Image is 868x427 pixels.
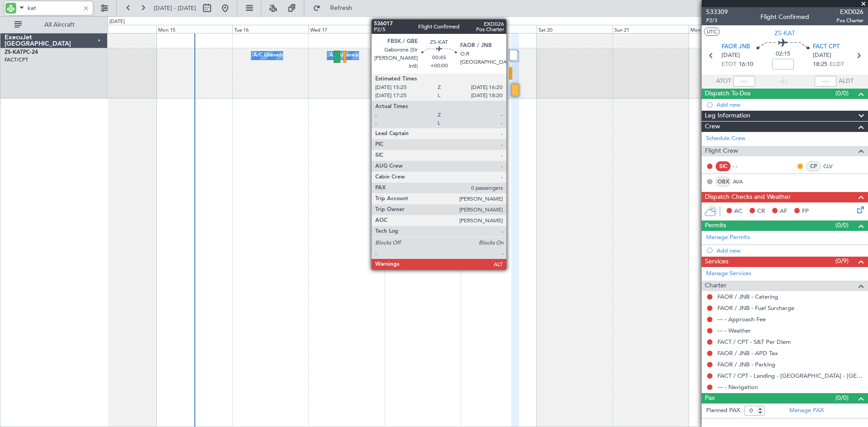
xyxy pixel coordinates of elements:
a: --- - Approach Fee [717,315,766,323]
button: Refresh [309,1,363,15]
span: Leg Information [705,111,750,121]
span: 16:10 [739,60,753,69]
a: FAOR / JNB - Catering [717,293,778,300]
span: Services [705,257,728,267]
input: --:-- [733,76,755,87]
span: ATOT [716,77,731,86]
a: CLV [823,162,844,170]
span: (0/0) [835,221,849,230]
button: UTC [704,28,720,36]
a: FACT / CPT - S&T Per Diem [717,338,791,346]
a: FAOR / JNB - APD Tax [717,349,778,357]
span: ZS-KAT [5,50,23,55]
span: AC [734,207,742,216]
span: ZS-KAT [774,28,795,38]
span: [DATE] [813,51,831,60]
div: Sat 20 [537,25,613,33]
span: 02:15 [776,50,790,59]
div: SIC [716,161,731,171]
span: (0/9) [835,256,849,266]
span: CR [757,207,765,216]
span: ELDT [830,60,844,69]
a: Schedule Crew [706,134,745,143]
div: A/C Unavailable [330,49,367,62]
span: (0/0) [835,393,849,403]
span: Crew [705,122,720,132]
span: P2/3 [706,17,728,24]
span: FACT CPT [813,42,840,52]
span: 533309 [706,7,728,17]
span: 18:25 [813,60,827,69]
span: FAOR JNB [722,42,750,52]
div: Mon 15 [156,25,232,33]
a: --- - Navigation [717,383,758,391]
span: Refresh [322,5,360,11]
span: AF [780,207,787,216]
div: [DATE] [109,18,125,26]
span: Pos Charter [836,17,863,24]
div: Sun 21 [613,25,689,33]
div: Add new [717,247,863,254]
div: - - [733,162,753,170]
span: Permits [705,221,726,231]
div: Tue 16 [232,25,308,33]
span: EXD026 [836,7,863,17]
span: ALDT [839,77,854,86]
span: (0/0) [835,89,849,98]
label: Planned PAX [706,406,740,415]
span: [DATE] - [DATE] [154,4,196,12]
a: AVA [733,178,753,186]
div: OBX [716,177,731,187]
span: Charter [705,281,726,291]
span: FP [802,207,809,216]
a: Manage Services [706,269,751,278]
span: [DATE] [722,51,740,60]
a: FACT / CPT - Landing - [GEOGRAPHIC_DATA] - [GEOGRAPHIC_DATA] International FACT / CPT [717,372,863,380]
div: Add new [717,101,863,108]
a: FAOR / JNB - Parking [717,361,775,368]
button: All Aircraft [10,18,98,32]
div: Sun 14 [80,25,156,33]
span: Dispatch To-Dos [705,89,750,99]
div: Flight Confirmed [760,12,809,22]
a: Manage Permits [706,233,750,242]
span: Pax [705,393,715,404]
div: Wed 17 [308,25,384,33]
a: ZS-KATPC-24 [5,50,38,55]
div: A/C Unavailable [254,49,291,62]
span: ETOT [722,60,736,69]
a: Manage PAX [789,406,824,415]
div: Fri 19 [461,25,537,33]
div: A/C Booked [447,49,475,62]
a: FAOR / JNB - Fuel Surcharge [717,304,794,312]
div: Thu 18 [385,25,461,33]
span: Flight Crew [705,146,738,156]
div: Mon 22 [689,25,764,33]
input: A/C (Reg. or Type) [28,1,80,15]
span: All Aircraft [24,22,95,28]
a: FACT/CPT [5,56,28,63]
span: Dispatch Checks and Weather [705,192,791,202]
div: CP [806,161,821,171]
a: --- - Weather [717,327,751,334]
